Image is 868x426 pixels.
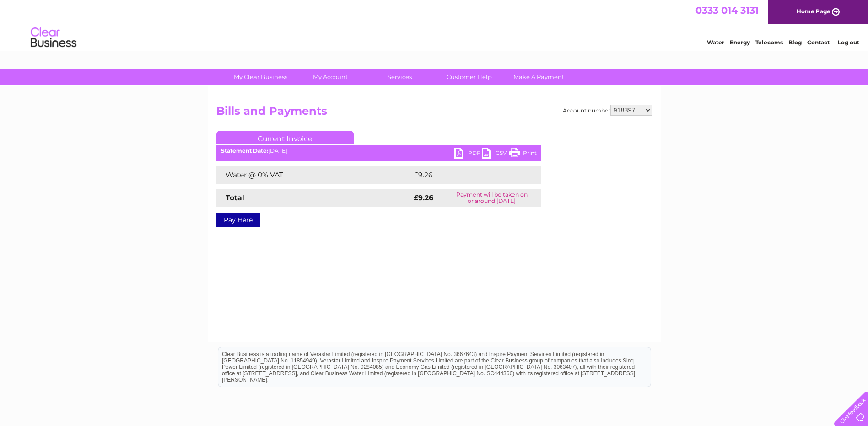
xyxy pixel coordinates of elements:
a: CSV [482,148,509,161]
strong: Total [226,193,244,202]
a: My Clear Business [223,69,298,85]
a: Energy [730,39,750,46]
a: Make A Payment [501,69,577,85]
div: [DATE] [216,148,541,154]
a: My Account [292,69,368,85]
a: Pay Here [216,213,260,227]
a: Telecoms [755,39,783,46]
td: Water @ 0% VAT [216,166,411,184]
h2: Bills and Payments [216,105,652,122]
td: Payment will be taken on or around [DATE] [442,189,541,207]
a: PDF [454,148,482,161]
a: Customer Help [431,69,507,85]
a: Contact [807,39,830,46]
b: Statement Date: [221,147,268,154]
a: Services [362,69,437,85]
a: Blog [788,39,802,46]
strong: £9.26 [414,193,433,202]
div: Account number [563,105,652,116]
a: Current Invoice [216,131,354,144]
img: logo.png [30,24,77,52]
div: Clear Business is a trading name of Verastar Limited (registered in [GEOGRAPHIC_DATA] No. 3667643... [218,5,651,44]
td: £9.26 [411,166,520,184]
a: 0333 014 3131 [695,5,759,16]
a: Print [509,148,537,161]
a: Water [707,39,724,46]
a: Log out [838,39,859,46]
